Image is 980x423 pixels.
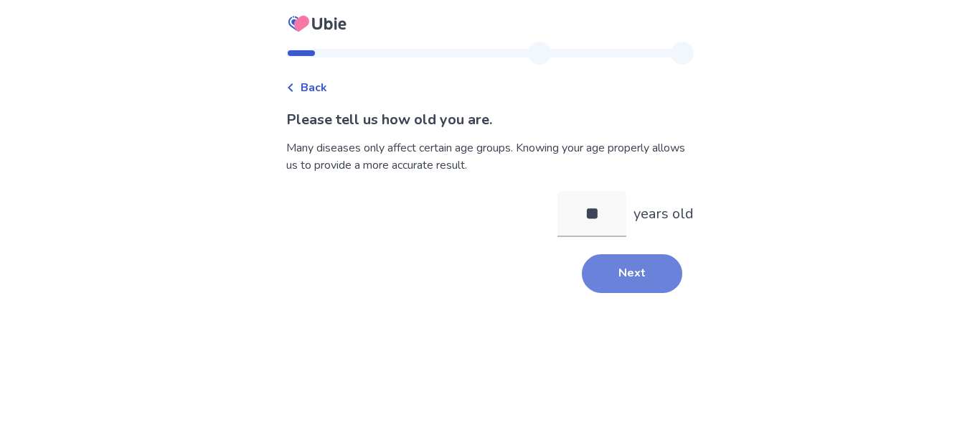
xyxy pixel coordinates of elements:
input: years old [557,191,626,237]
button: Next [582,254,682,293]
p: years old [633,203,694,225]
span: Back [301,79,327,96]
div: Many diseases only affect certain age groups. Knowing your age properly allows us to provide a mo... [286,139,694,174]
p: Please tell us how old you are. [286,109,694,131]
